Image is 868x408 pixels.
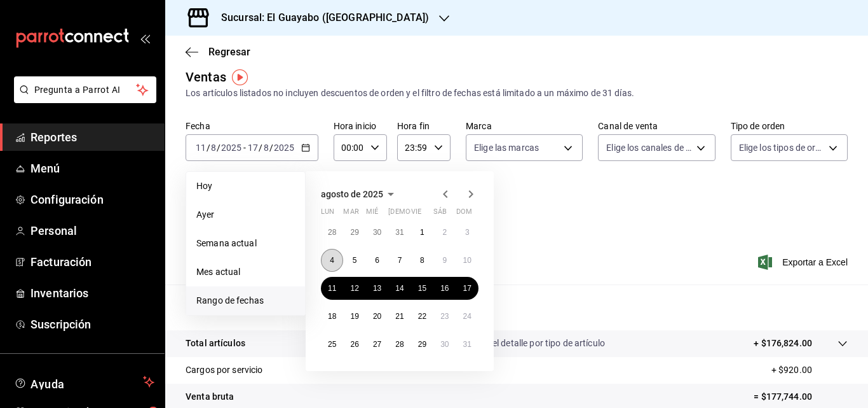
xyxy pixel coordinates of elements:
[343,305,365,328] button: 19 de agosto de 2025
[34,83,137,97] span: Pregunta a Parrot AI
[388,277,410,300] button: 14 de agosto de 2025
[754,337,812,350] p: + $176,824.00
[269,143,273,153] span: /
[433,221,456,244] button: 2 de agosto de 2025
[321,189,383,199] span: agosto de 2025
[31,191,154,208] span: Configuración
[395,228,403,237] abbr: 31 de julio de 2025
[395,284,403,293] abbr: 14 de agosto de 2025
[731,122,848,130] label: Tipo de orden
[247,143,259,153] input: --
[211,10,429,25] h3: Sucursal: El Guayabo ([GEOGRAPHIC_DATA])
[754,390,848,404] p: = $177,744.00
[186,122,318,130] label: Fecha
[418,284,426,293] abbr: 15 de agosto de 2025
[186,67,226,87] div: Ventas
[442,256,447,265] abbr: 9 de agosto de 2025
[411,277,433,300] button: 15 de agosto de 2025
[395,312,403,321] abbr: 21 de agosto de 2025
[598,122,715,130] label: Canal de venta
[343,249,365,272] button: 5 de agosto de 2025
[739,141,824,154] span: Elige los tipos de orden
[771,363,848,377] p: + $920.00
[196,237,295,250] span: Semana actual
[328,228,336,237] abbr: 28 de julio de 2025
[373,284,381,293] abbr: 13 de agosto de 2025
[366,208,378,221] abbr: miércoles
[373,312,381,321] abbr: 20 de agosto de 2025
[330,256,334,265] abbr: 4 de agosto de 2025
[343,333,365,356] button: 26 de agosto de 2025
[328,340,336,349] abbr: 25 de agosto de 2025
[186,363,263,377] p: Cargos por servicio
[440,340,449,349] abbr: 30 de agosto de 2025
[208,46,250,58] span: Regresar
[321,277,343,300] button: 11 de agosto de 2025
[210,143,217,153] input: --
[456,221,478,244] button: 3 de agosto de 2025
[411,333,433,356] button: 29 de agosto de 2025
[321,208,334,221] abbr: lunes
[31,374,138,390] span: Ayuda
[366,221,388,244] button: 30 de julio de 2025
[433,277,456,300] button: 16 de agosto de 2025
[418,312,426,321] abbr: 22 de agosto de 2025
[232,69,248,85] img: Tooltip marker
[196,265,295,279] span: Mes actual
[398,256,402,265] abbr: 7 de agosto de 2025
[263,143,269,153] input: --
[388,221,410,244] button: 31 de julio de 2025
[321,333,343,356] button: 25 de agosto de 2025
[456,249,478,272] button: 10 de agosto de 2025
[375,256,379,265] abbr: 6 de agosto de 2025
[321,221,343,244] button: 28 de julio de 2025
[433,249,456,272] button: 9 de agosto de 2025
[353,256,357,265] abbr: 5 de agosto de 2025
[31,316,154,333] span: Suscripción
[220,143,242,153] input: ----
[442,228,447,237] abbr: 2 de agosto de 2025
[31,285,154,302] span: Inventarios
[465,228,470,237] abbr: 3 de agosto de 2025
[196,179,295,193] span: Hoy
[195,143,207,153] input: --
[259,143,262,153] span: /
[321,305,343,328] button: 18 de agosto de 2025
[207,143,210,153] span: /
[761,255,848,270] button: Exportar a Excel
[196,294,295,307] span: Rango de fechas
[350,284,358,293] abbr: 12 de agosto de 2025
[388,305,410,328] button: 21 de agosto de 2025
[186,337,245,350] p: Total artículos
[433,208,447,221] abbr: sábado
[388,333,410,356] button: 28 de agosto de 2025
[334,122,387,130] label: Hora inicio
[418,340,426,349] abbr: 29 de agosto de 2025
[14,76,156,103] button: Pregunta a Parrot AI
[463,340,471,349] abbr: 31 de agosto de 2025
[440,312,449,321] abbr: 23 de agosto de 2025
[343,277,365,300] button: 12 de agosto de 2025
[395,340,403,349] abbr: 28 de agosto de 2025
[388,208,463,221] abbr: jueves
[243,143,246,153] span: -
[463,312,471,321] abbr: 24 de agosto de 2025
[31,253,154,271] span: Facturación
[456,333,478,356] button: 31 de agosto de 2025
[456,277,478,300] button: 17 de agosto de 2025
[440,284,449,293] abbr: 16 de agosto de 2025
[433,333,456,356] button: 30 de agosto de 2025
[350,340,358,349] abbr: 26 de agosto de 2025
[366,305,388,328] button: 20 de agosto de 2025
[463,256,471,265] abbr: 10 de agosto de 2025
[474,141,539,154] span: Elige las marcas
[186,390,234,404] p: Venta bruta
[388,249,410,272] button: 7 de agosto de 2025
[328,312,336,321] abbr: 18 de agosto de 2025
[411,208,421,221] abbr: viernes
[343,208,358,221] abbr: martes
[606,141,691,154] span: Elige los canales de venta
[366,277,388,300] button: 13 de agosto de 2025
[321,186,398,202] button: agosto de 2025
